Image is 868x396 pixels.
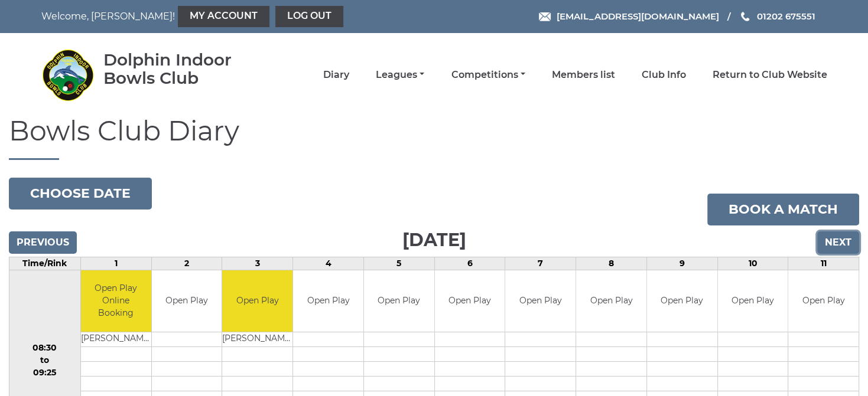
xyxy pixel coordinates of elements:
td: 2 [151,257,222,270]
td: Open Play [152,270,222,332]
a: Phone us 01202 675551 [739,9,815,23]
button: Choose date [9,178,152,210]
span: 01202 675551 [756,11,815,22]
td: Open Play [505,270,576,332]
a: Book a match [707,194,859,225]
div: Dolphin Indoor Bowls Club [103,51,266,87]
a: Competitions [451,68,525,81]
a: My Account [178,6,269,27]
nav: Welcome, [PERSON_NAME]! [41,6,359,27]
span: [EMAIL_ADDRESS][DOMAIN_NAME] [556,11,719,22]
td: 11 [788,257,859,270]
td: 6 [434,257,505,270]
td: Open Play [576,270,646,332]
td: 5 [363,257,434,270]
td: 8 [576,257,647,270]
input: Next [817,231,859,254]
td: Open Play [647,270,717,332]
a: Diary [323,68,349,81]
img: Email [539,12,551,21]
td: Open Play [435,270,505,332]
img: Dolphin Indoor Bowls Club [41,48,95,102]
h1: Bowls Club Diary [9,116,859,160]
td: 7 [505,257,576,270]
img: Phone us [741,12,749,21]
td: [PERSON_NAME] [222,332,292,347]
td: Time/Rink [9,257,81,270]
td: 10 [717,257,788,270]
td: Open Play [788,270,859,332]
td: Open Play [222,270,292,332]
td: 3 [222,257,293,270]
td: Open Play [364,270,434,332]
input: Previous [9,231,77,254]
a: Email [EMAIL_ADDRESS][DOMAIN_NAME] [539,9,719,23]
a: Log out [275,6,343,27]
a: Return to Club Website [713,68,827,81]
a: Members list [552,68,615,81]
td: Open Play [293,270,363,332]
td: 9 [646,257,717,270]
a: Club Info [642,68,686,81]
td: Open Play [718,270,788,332]
td: [PERSON_NAME] [81,332,151,347]
td: 1 [80,257,151,270]
td: Open Play Online Booking [81,270,151,332]
a: Leagues [376,68,424,81]
td: 4 [293,257,364,270]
